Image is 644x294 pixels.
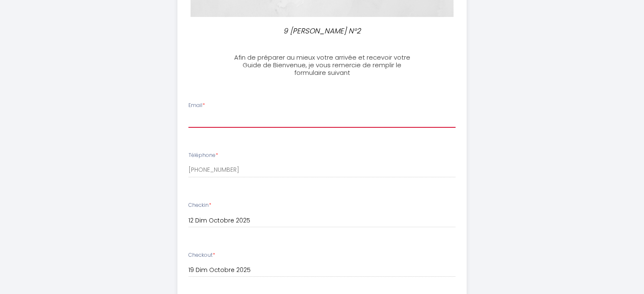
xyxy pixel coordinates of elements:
label: Téléphone [188,151,218,159]
label: Checkout [188,251,215,259]
p: 9 [PERSON_NAME] N°2 [232,25,413,37]
label: Checkin [188,201,211,209]
h3: Afin de préparer au mieux votre arrivée et recevoir votre Guide de Bienvenue, je vous remercie de... [228,54,416,77]
label: Email [188,102,205,110]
